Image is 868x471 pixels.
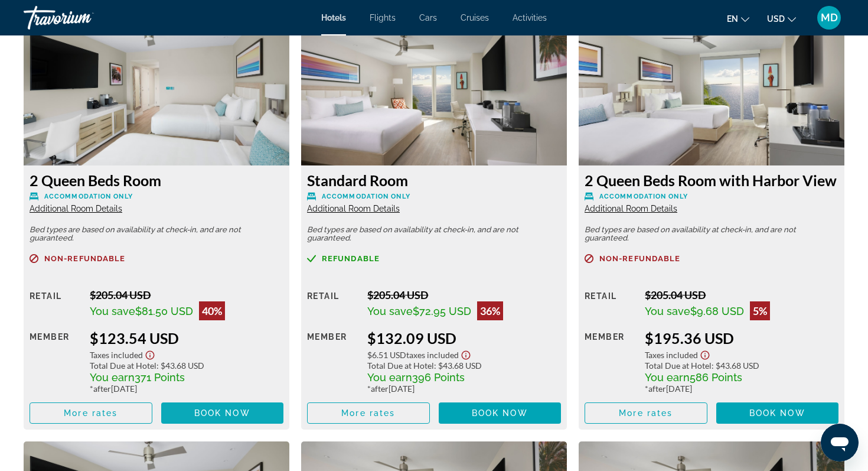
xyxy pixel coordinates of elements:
[90,384,283,394] div: * [DATE]
[307,254,561,263] a: Refundable
[371,384,389,394] span: after
[64,408,118,418] span: More rates
[419,13,437,22] a: Cars
[716,402,839,424] button: Book now
[194,408,250,418] span: Book now
[690,371,742,384] span: 586 Points
[30,171,283,189] h3: 2 Queen Beds Room
[585,171,838,189] h3: 2 Queen Beds Room with Harbor View
[321,13,346,22] a: Hotels
[341,408,395,418] span: More rates
[585,204,677,213] span: Additional Room Details
[645,329,838,347] div: $195.36 USD
[477,301,503,320] div: 36%
[93,384,111,394] span: after
[645,360,838,371] div: : $43.68 USD
[814,5,844,30] button: User Menu
[645,360,712,371] span: Total Due at Hotel
[30,226,283,242] p: Bed types are based on availability at check-in, and are not guaranteed.
[821,424,859,462] iframe: Button to launch messaging window
[30,329,81,394] div: Member
[322,193,410,200] span: Accommodation Only
[367,360,434,371] span: Total Due at Hotel
[307,171,561,189] h3: Standard Room
[645,350,698,360] span: Taxes included
[585,226,838,242] p: Bed types are based on availability at check-in, and are not guaranteed.
[307,204,400,213] span: Additional Room Details
[307,288,358,320] div: Retail
[727,14,738,24] span: en
[767,14,785,24] span: USD
[585,329,636,394] div: Member
[90,288,283,301] div: $205.04 USD
[645,384,838,394] div: * [DATE]
[690,305,744,317] span: $9.68 USD
[767,10,796,27] button: Change currency
[90,350,143,360] span: Taxes included
[30,204,122,213] span: Additional Room Details
[44,255,125,262] span: Non-refundable
[367,305,413,317] span: You save
[24,18,289,165] img: 2 Queen Beds Room
[30,288,81,320] div: Retail
[90,371,135,384] span: You earn
[90,360,156,371] span: Total Due at Hotel
[367,329,561,347] div: $132.09 USD
[307,329,358,394] div: Member
[367,384,561,394] div: * [DATE]
[367,288,561,301] div: $205.04 USD
[24,2,142,33] a: Travorium
[821,12,838,24] span: MD
[599,193,688,200] span: Accommodation Only
[199,301,225,320] div: 40%
[367,350,406,360] span: $6.51 USD
[513,13,547,22] a: Activities
[413,305,471,317] span: $72.95 USD
[749,408,805,418] span: Book now
[439,402,562,424] button: Book now
[698,347,712,360] button: Show Taxes and Fees disclaimer
[585,402,707,424] button: More rates
[44,193,133,200] span: Accommodation Only
[648,384,666,394] span: after
[461,13,489,22] a: Cruises
[645,288,838,301] div: $205.04 USD
[367,371,412,384] span: You earn
[301,18,567,165] img: Standard Room
[90,329,283,347] div: $123.54 USD
[472,408,528,418] span: Book now
[322,255,380,262] span: Refundable
[307,402,430,424] button: More rates
[619,408,673,418] span: More rates
[143,347,157,360] button: Show Taxes and Fees disclaimer
[579,18,844,165] img: 2 Queen Beds Room with Harbor View
[585,288,636,320] div: Retail
[645,305,690,317] span: You save
[406,350,459,360] span: Taxes included
[161,402,284,424] button: Book now
[727,10,749,27] button: Change language
[370,13,396,22] a: Flights
[307,226,561,242] p: Bed types are based on availability at check-in, and are not guaranteed.
[90,360,283,371] div: : $43.68 USD
[135,305,193,317] span: $81.50 USD
[367,360,561,371] div: : $43.68 USD
[135,371,185,384] span: 371 Points
[645,371,690,384] span: You earn
[412,371,465,384] span: 396 Points
[599,255,680,262] span: Non-refundable
[750,301,770,320] div: 5%
[90,305,135,317] span: You save
[30,402,152,424] button: More rates
[459,347,473,360] button: Show Taxes and Fees disclaimer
